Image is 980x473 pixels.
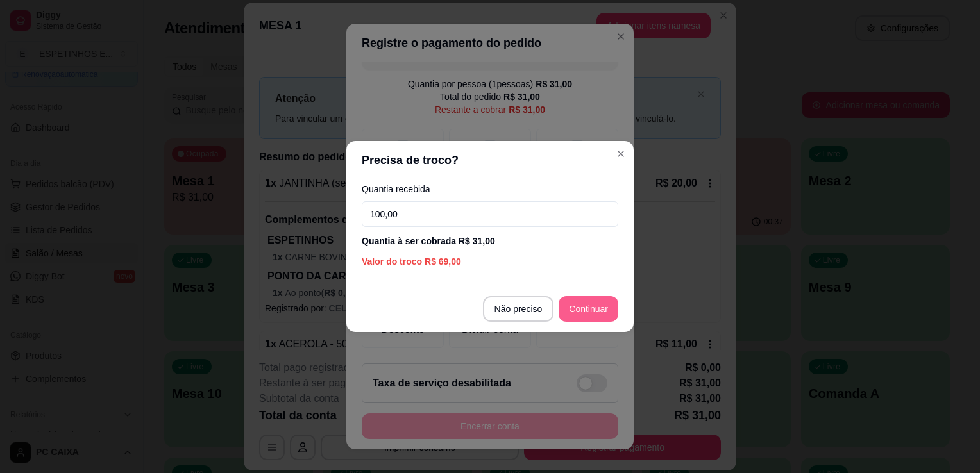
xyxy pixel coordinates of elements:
button: Continuar [559,296,618,322]
label: Quantia recebida [362,185,618,194]
button: Não preciso [483,296,554,322]
header: Precisa de troco? [346,141,634,179]
button: Close [611,144,631,164]
div: Quantia à ser cobrada R$ 31,00 [362,235,618,247]
div: Valor do troco R$ 69,00 [362,255,618,268]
